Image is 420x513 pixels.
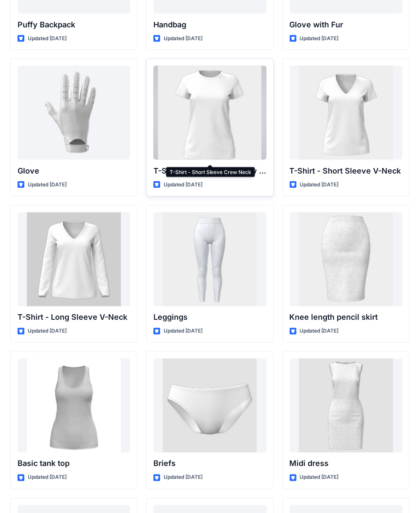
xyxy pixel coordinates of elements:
[28,473,67,482] p: Updated [DATE]
[300,327,339,336] p: Updated [DATE]
[300,473,339,482] p: Updated [DATE]
[153,66,266,160] a: T-Shirt - Short Sleeve Crew Neck
[290,165,402,177] p: T-Shirt - Short Sleeve V-Neck
[153,312,266,324] p: Leggings
[18,165,130,177] p: Glove
[290,359,402,453] a: Midi dress
[290,19,402,31] p: Glove with Fur
[153,359,266,453] a: Briefs
[18,66,130,160] a: Glove
[153,19,266,31] p: Handbag
[18,19,130,31] p: Puffy Backpack
[28,34,67,43] p: Updated [DATE]
[164,327,203,336] p: Updated [DATE]
[153,212,266,307] a: Leggings
[164,473,203,482] p: Updated [DATE]
[153,458,266,470] p: Briefs
[300,34,339,43] p: Updated [DATE]
[164,180,203,189] p: Updated [DATE]
[28,180,67,189] p: Updated [DATE]
[290,458,402,470] p: Midi dress
[290,212,402,307] a: Knee length pencil skirt
[290,312,402,324] p: Knee length pencil skirt
[290,66,402,160] a: T-Shirt - Short Sleeve V-Neck
[28,327,67,336] p: Updated [DATE]
[164,34,203,43] p: Updated [DATE]
[300,180,339,189] p: Updated [DATE]
[18,312,130,324] p: T-Shirt - Long Sleeve V-Neck
[18,458,130,470] p: Basic tank top
[18,359,130,453] a: Basic tank top
[153,165,266,177] p: T-Shirt - Short Sleeve Crew Neck
[18,212,130,307] a: T-Shirt - Long Sleeve V-Neck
